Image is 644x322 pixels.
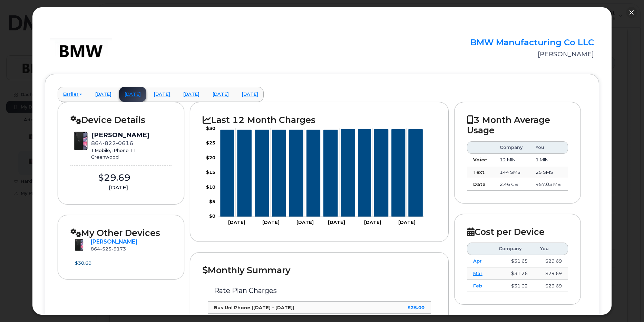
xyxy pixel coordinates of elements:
tspan: [DATE] [398,220,416,225]
div: $29.69 [70,171,158,184]
td: $31.65 [492,255,534,267]
th: Company [494,141,529,154]
td: 1 MIN [529,154,568,166]
h3: Rate Plan Charges [214,287,425,294]
tspan: $15 [206,170,215,175]
strong: $25.00 [408,305,425,310]
tspan: $25 [206,140,215,146]
th: Company [492,243,534,255]
td: $29.69 [534,267,568,280]
a: Feb [473,283,482,288]
a: [DATE] [119,87,146,102]
tspan: $20 [206,155,215,160]
span: 9173 [111,246,126,252]
td: $29.69 [534,280,568,292]
iframe: Messenger Launcher [614,292,639,317]
td: 2.46 GB [494,178,529,191]
tspan: [DATE] [364,220,382,225]
a: [PERSON_NAME] [91,238,137,245]
span: 864 [91,140,133,146]
h2: 3 Month Average Usage [467,115,568,136]
div: TMobile, iPhone 11 Greenwood [91,147,149,160]
td: $31.26 [492,267,534,280]
h2: My Other Devices [70,228,172,238]
th: You [529,141,568,154]
td: $29.69 [534,255,568,267]
tspan: [DATE] [228,220,245,225]
th: You [534,243,568,255]
strong: Data [473,181,486,187]
g: Series [221,130,423,217]
div: [DATE] [70,184,166,191]
tspan: $5 [209,199,215,205]
tspan: [DATE] [328,220,345,225]
td: 12 MIN [494,154,529,166]
strong: Text [473,169,485,175]
td: $31.02 [492,280,534,292]
h2: Monthly Summary [203,265,436,275]
a: [DATE] [207,87,234,102]
strong: Bus Unl Phone ([DATE] - [DATE]) [214,305,294,310]
td: 144 SMS [494,166,529,179]
a: Mar [473,271,482,276]
a: [DATE] [178,87,205,102]
h2: Cost per Device [467,227,568,237]
div: [PERSON_NAME] [91,131,149,140]
g: Chart [206,125,425,225]
td: 457.03 MB [529,178,568,191]
td: 25 SMS [529,166,568,179]
tspan: $10 [206,184,215,190]
a: [DATE] [236,87,264,102]
h2: Last 12 Month Charges [203,115,436,125]
tspan: $30 [206,125,215,131]
a: [DATE] [148,87,176,102]
tspan: $0 [209,214,215,219]
div: [PERSON_NAME] [420,50,594,59]
span: 0616 [116,140,133,146]
strong: Voice [473,157,487,162]
span: 864 [91,246,126,252]
h2: Device Details [70,115,172,125]
tspan: [DATE] [262,220,280,225]
tspan: [DATE] [296,220,314,225]
a: Apr [473,258,482,264]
